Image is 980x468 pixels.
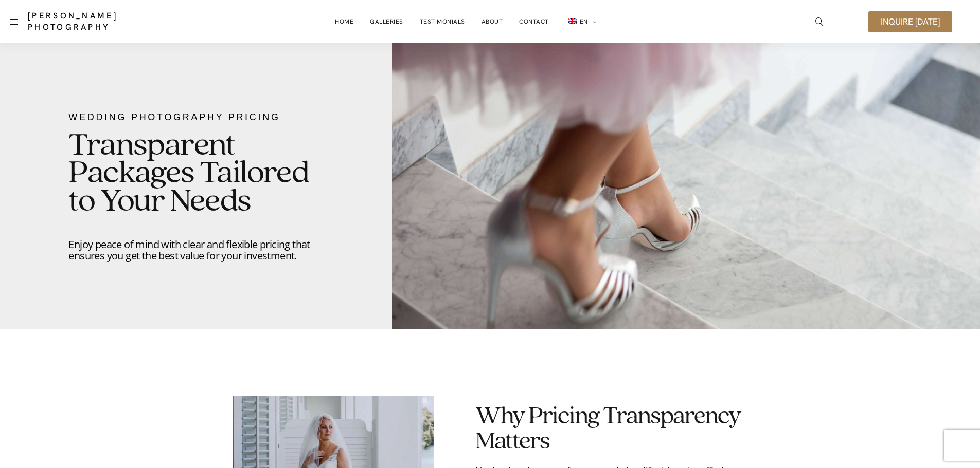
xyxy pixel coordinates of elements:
[810,12,829,31] a: icon-magnifying-glass34
[68,239,323,261] p: Enjoy peace of mind with clear and flexible pricing that ensures you get the best value for your ...
[565,11,597,32] a: en_GBEN
[475,404,747,454] h2: Why Pricing Transparency Matters
[482,11,503,32] a: About
[420,11,465,32] a: Testimonials
[370,11,403,32] a: Galleries
[580,17,588,26] span: EN
[881,17,940,26] span: Inquire [DATE]
[68,110,323,124] div: Wedding Photography Pricing
[519,11,549,32] a: Contact
[68,132,323,216] h2: Transparent Packages Tailored to Your Needs
[335,11,353,32] a: Home
[28,10,194,33] a: [PERSON_NAME] Photography
[868,11,952,32] a: Inquire [DATE]
[568,18,577,24] img: EN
